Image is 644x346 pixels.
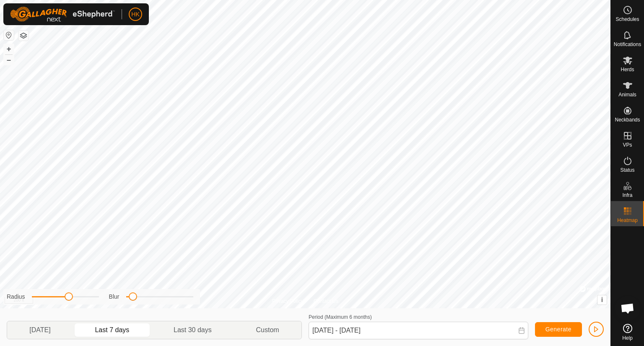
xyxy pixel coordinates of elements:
a: Open chat [615,296,640,321]
span: [DATE] [29,325,50,335]
button: Reset Map [4,30,14,40]
button: Generate [535,322,582,337]
img: Gallagher Logo [10,7,115,22]
button: – [4,55,14,65]
span: Schedules [615,17,639,22]
a: Contact Us [314,297,338,305]
button: Map Layers [18,31,29,41]
span: VPs [623,142,632,147]
span: Help [622,336,633,341]
label: Blur [109,292,119,301]
label: Radius [7,292,25,301]
span: Last 7 days [95,325,129,335]
a: Privacy Policy [272,297,304,305]
button: i [597,295,607,305]
span: Last 30 days [174,325,212,335]
span: Custom [256,325,279,335]
label: Period (Maximum 6 months) [309,314,372,320]
a: Help [611,320,644,344]
span: HK [131,10,139,19]
span: Animals [618,92,636,97]
span: Status [620,168,634,173]
span: Infra [622,193,632,198]
button: + [4,44,14,54]
span: Notifications [614,42,641,47]
span: Generate [545,326,571,333]
span: Herds [621,67,634,72]
span: i [601,296,603,303]
span: Heatmap [617,218,638,223]
span: Neckbands [615,117,640,122]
